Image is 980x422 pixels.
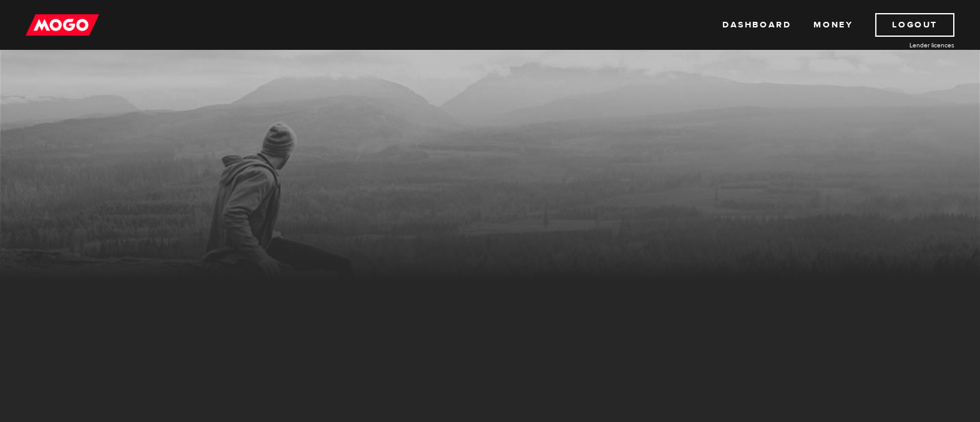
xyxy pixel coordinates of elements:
[875,13,954,37] a: Logout
[722,13,791,37] a: Dashboard
[100,145,880,171] h1: MogoMoney
[813,13,853,37] a: Money
[861,41,954,50] a: Lender licences
[26,13,99,37] img: mogo_logo-11ee424be714fa7cbb0f0f49df9e16ec.png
